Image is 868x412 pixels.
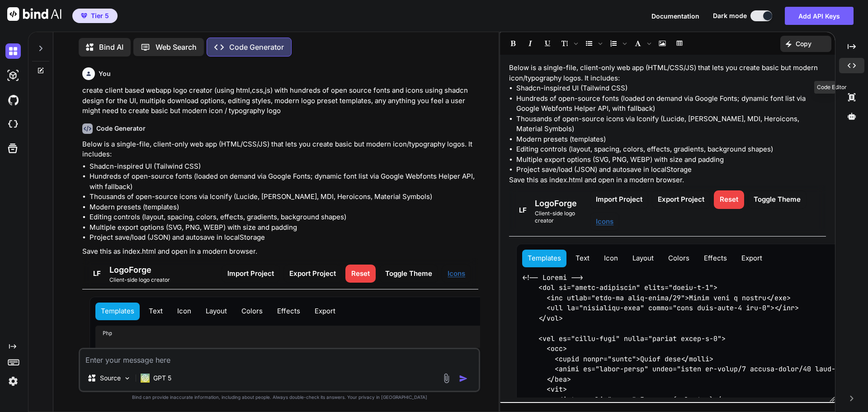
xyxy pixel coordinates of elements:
[236,303,268,320] button: Colors
[581,36,604,51] span: Insert Unordered List
[516,165,826,175] li: Project save/load (JSON) and autosave in localStorage
[222,265,280,283] button: Import Project
[522,36,538,51] span: Italic
[698,250,732,267] button: Effects
[509,63,826,83] p: Below is a single-file, client-only web app (HTML/CSS/JS) that lets you create basic but modern i...
[90,223,478,233] li: Multiple export options (SVG, PNG, WEBP) with size and padding
[90,266,104,281] div: LF
[516,83,826,94] li: Shadcn-inspired UI (Tailwind CSS)
[229,42,284,52] p: Code Generator
[516,134,826,145] li: Modern presets (templates)
[539,36,556,51] span: Underline
[90,192,478,202] li: Thousands of open-source icons via Iconify (Lucide, [PERSON_NAME], MDI, Heroicons, Material Symbols)
[671,36,688,51] span: Insert table
[516,114,826,134] li: Thousands of open-source icons via Iconify (Lucide, [PERSON_NAME], MDI, Heroicons, Material Symbols)
[72,9,118,23] button: premiumTier 5
[535,210,590,224] div: Client-side logo creator
[95,303,140,320] button: Templates
[748,190,807,209] button: Toggle Theme
[345,265,376,283] button: Reset
[379,265,438,283] button: Toggle Theme
[627,250,659,267] button: Layout
[630,36,653,51] span: Font family
[109,264,170,276] div: LogoForge
[109,276,170,284] div: Client-side logo creator
[535,197,590,210] div: LogoForge
[81,13,87,19] img: premium
[516,144,826,155] li: Editing controls (layout, spacing, colors, effects, gradients, background shapes)
[663,250,695,267] button: Colors
[5,92,21,108] img: githubDark
[516,155,826,165] li: Multiple export options (SVG, PNG, WEBP) with size and padding
[143,303,168,320] button: Text
[90,161,478,172] li: Shadcn-inspired UI (Tailwind CSS)
[5,68,21,83] img: darkAi-studio
[5,43,21,59] img: darkChat
[785,7,854,25] button: Add API Keys
[652,190,710,209] button: Export Project
[272,303,306,320] button: Effects
[509,175,826,185] p: Save this as index.html and open in a modern browser.
[654,36,670,51] span: Insert Image
[82,246,478,257] p: Save this as index.html and open in a modern browser.
[123,374,131,382] img: Pick Models
[79,394,480,401] p: Bind can provide inaccurate information, including about people. Always double-check its answers....
[82,139,478,160] p: Below is a single-file, client-only web app (HTML/CSS/JS) that lets you create basic but modern i...
[7,7,61,21] img: Bind AI
[590,190,648,209] button: Import Project
[103,330,112,337] span: Php
[651,11,699,21] button: Documentation
[99,42,123,52] p: Bind AI
[90,232,478,243] li: Project save/load (JSON) and autosave in localStorage
[172,303,197,320] button: Icon
[90,171,478,192] li: Hundreds of open-source fonts (loaded on demand via Google Fonts; dynamic font list via Google We...
[441,373,452,384] img: attachment
[605,36,629,51] span: Insert Ordered List
[590,213,619,231] a: Icons
[599,250,623,267] button: Icon
[736,250,768,267] button: Export
[5,117,21,132] img: cloudideIcon
[459,374,468,383] img: icon
[153,374,171,383] p: GPT 5
[200,303,232,320] button: Layout
[570,250,595,267] button: Text
[814,81,836,94] div: Code Editor
[442,265,471,283] a: Icons
[522,250,566,267] button: Templates
[141,374,150,383] img: GPT 5
[516,204,529,218] div: LF
[91,11,109,20] span: Tier 5
[90,212,478,223] li: Editing controls (layout, spacing, colors, effects, gradients, background shapes)
[283,265,342,283] button: Export Project
[156,42,197,52] p: Web Search
[96,124,146,133] h6: Code Generator
[714,190,744,209] button: Reset
[90,202,478,213] li: Modern presets (templates)
[5,374,21,389] img: settings
[309,303,341,320] button: Export
[505,36,521,51] span: Bold
[82,85,478,116] p: create client based webapp logo creator (using html,css,js) with hundreds of open source fonts an...
[516,94,826,114] li: Hundreds of open-source fonts (loaded on demand via Google Fonts; dynamic font list via Google We...
[100,374,121,383] p: Source
[713,11,747,20] span: Dark mode
[557,36,580,51] span: Font size
[99,69,111,78] h6: You
[651,12,699,20] span: Documentation
[796,39,811,48] p: Copy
